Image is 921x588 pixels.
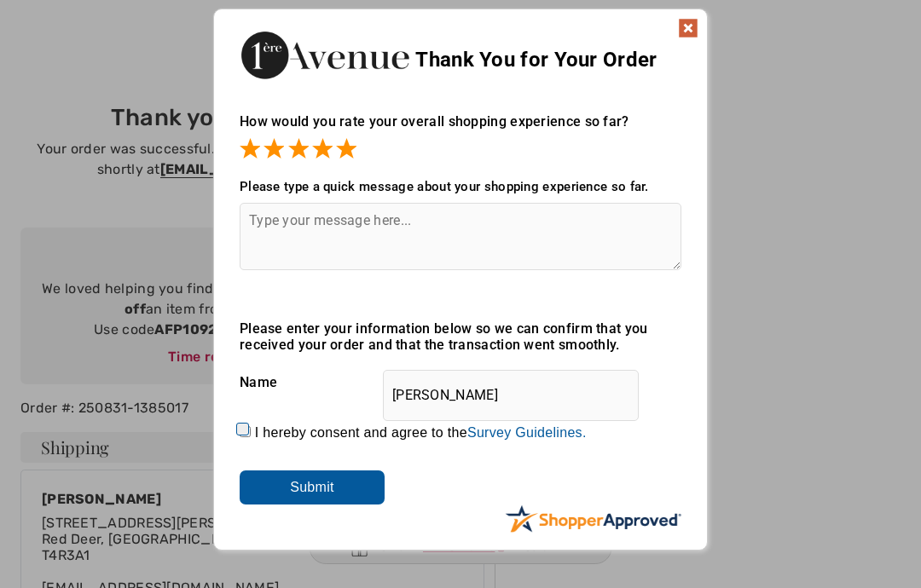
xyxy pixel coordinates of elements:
[467,425,587,440] a: Survey Guidelines.
[240,470,385,504] input: Submit
[240,96,681,162] div: How would you rate your overall shopping experience so far?
[240,26,410,84] img: Thank You for Your Order
[240,361,681,404] div: Name
[678,18,698,38] img: x
[255,425,587,441] label: I hereby consent and agree to the
[415,48,657,72] span: Thank You for Your Order
[240,320,681,353] div: Please enter your information below so we can confirm that you received your order and that the t...
[240,179,681,194] div: Please type a quick message about your shopping experience so far.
